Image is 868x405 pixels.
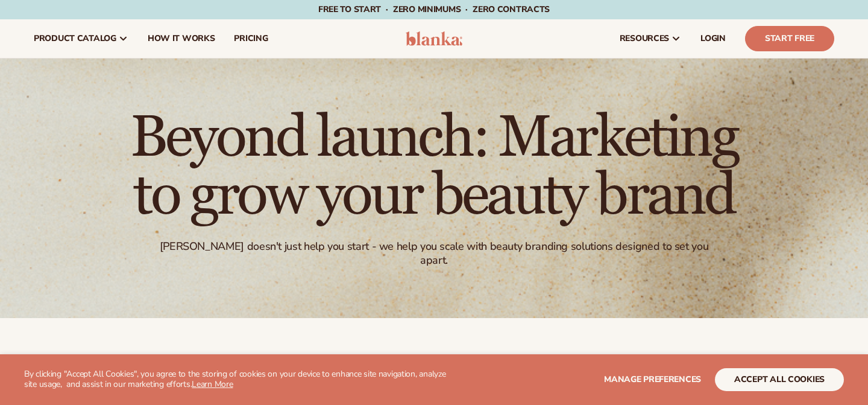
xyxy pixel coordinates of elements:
a: product catalog [24,19,138,58]
button: Manage preferences [604,368,701,391]
a: Start Free [745,26,834,51]
span: Free to start · ZERO minimums · ZERO contracts [318,4,550,15]
span: pricing [234,34,268,43]
a: pricing [224,19,277,58]
button: accept all cookies [715,368,844,391]
span: LOGIN [700,34,726,43]
span: Manage preferences [604,374,701,385]
a: Learn More [192,378,233,390]
span: product catalog [34,34,116,43]
h1: Beyond launch: Marketing to grow your beauty brand [102,109,766,225]
a: resources [610,19,691,58]
a: LOGIN [691,19,735,58]
span: resources [620,34,669,43]
a: How It Works [138,19,225,58]
span: How It Works [148,34,215,43]
div: [PERSON_NAME] doesn't just help you start - we help you scale with beauty branding solutions desi... [151,240,717,268]
img: logo [406,31,463,46]
p: By clicking "Accept All Cookies", you agree to the storing of cookies on your device to enhance s... [24,369,453,390]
